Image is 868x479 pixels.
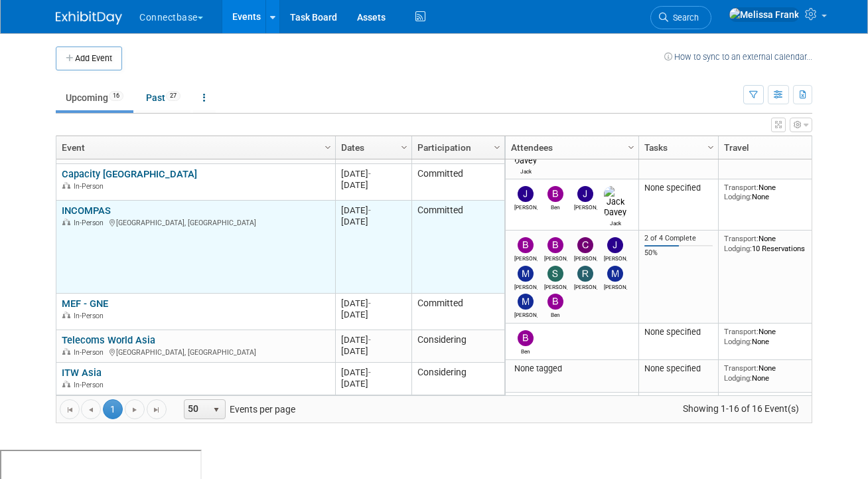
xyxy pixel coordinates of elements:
[511,363,634,374] div: None tagged
[511,136,630,159] a: Attendees
[64,405,75,415] span: Go to the first page
[624,136,639,156] a: Column Settings
[74,182,108,191] span: In-Person
[184,400,207,419] span: 50
[724,337,752,346] span: Lodging:
[321,136,336,156] a: Column Settings
[668,13,699,23] span: Search
[341,216,405,227] div: [DATE]
[341,168,405,179] div: [DATE]
[399,142,409,153] span: Column Settings
[671,399,812,418] span: Showing 1-16 of 16 Event(s)
[705,142,716,153] span: Column Settings
[724,373,752,383] span: Lodging:
[626,142,636,153] span: Column Settings
[341,334,405,345] div: [DATE]
[644,183,713,193] div: None specified
[724,192,752,201] span: Lodging:
[56,11,122,25] img: ExhibitDay
[724,183,759,192] span: Transport:
[724,136,816,159] a: Travel
[368,169,371,179] span: -
[167,399,309,419] span: Events per page
[411,294,504,330] td: Committed
[724,183,820,202] div: None None
[411,164,504,201] td: Committed
[136,85,190,110] a: Past27
[604,282,627,290] div: Matt Clark
[577,186,593,202] img: James Grant
[411,330,504,363] td: Considering
[544,202,567,211] div: Ben Edmond
[514,346,538,355] div: Ben Edmond
[492,142,502,153] span: Column Settings
[724,234,759,243] span: Transport:
[62,136,326,159] a: Event
[341,309,405,320] div: [DATE]
[341,367,405,378] div: [DATE]
[56,85,133,110] a: Upcoming16
[644,234,713,243] div: 2 of 4 Complete
[74,312,108,320] span: In-Person
[211,405,222,415] span: select
[62,367,102,379] a: ITW Asia
[341,378,405,389] div: [DATE]
[341,298,405,309] div: [DATE]
[644,136,709,159] a: Tasks
[62,334,155,346] a: Telecoms World Asia
[547,186,563,202] img: Ben Edmond
[644,248,713,258] div: 50%
[544,282,567,290] div: Steve Leavitt
[724,234,820,253] div: None 10 Reservations
[109,91,123,101] span: 16
[724,363,820,383] div: None None
[62,346,329,357] div: [GEOGRAPHIC_DATA], [GEOGRAPHIC_DATA]
[74,348,108,357] span: In-Person
[411,201,504,294] td: Committed
[62,381,70,387] img: In-Person Event
[514,202,538,211] div: John Giblin
[62,219,70,225] img: In-Person Event
[518,186,534,202] img: John Giblin
[577,266,593,282] img: Roger Castillo
[650,6,711,29] a: Search
[544,310,567,318] div: Ben Edmond
[577,237,593,253] img: Colleen Gallagher
[151,405,162,415] span: Go to the last page
[129,405,140,415] span: Go to the next page
[62,217,329,228] div: [GEOGRAPHIC_DATA], [GEOGRAPHIC_DATA]
[644,327,713,337] div: None specified
[60,399,80,419] a: Go to the first page
[86,405,96,415] span: Go to the previous page
[411,363,504,395] td: Considering
[604,218,627,227] div: Jack Davey
[514,166,538,175] div: Jack Davey
[81,399,101,419] a: Go to the previous page
[341,345,405,357] div: [DATE]
[547,237,563,253] img: Brian Duffner
[56,47,122,70] button: Add Event
[518,294,534,310] img: Maria Sterck
[62,182,70,189] img: In-Person Event
[810,136,825,156] a: Column Settings
[724,327,820,346] div: None None
[518,266,534,282] img: Mary Ann Rose
[368,298,371,308] span: -
[74,219,108,227] span: In-Person
[644,363,713,374] div: None specified
[664,52,812,62] a: How to sync to an external calendar...
[341,136,403,159] a: Dates
[147,399,167,419] a: Go to the last page
[574,282,597,290] div: Roger Castillo
[544,253,567,262] div: Brian Duffner
[574,253,597,262] div: Colleen Gallagher
[607,237,623,253] img: John Reumann
[62,312,70,318] img: In-Person Event
[518,237,534,253] img: Brian Maggiacomo
[368,335,371,345] span: -
[490,136,505,156] a: Column Settings
[417,136,496,159] a: Participation
[368,205,371,215] span: -
[729,7,800,22] img: Melissa Frank
[341,179,405,191] div: [DATE]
